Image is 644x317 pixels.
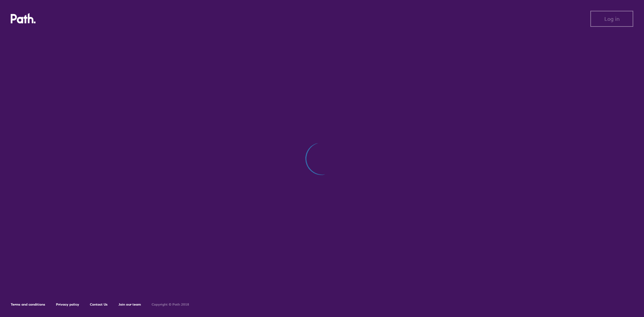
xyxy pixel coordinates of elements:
a: Join our team [118,302,141,307]
span: Log in [604,16,620,22]
h6: Copyright © Path 2018 [152,303,189,307]
a: Terms and conditions [11,302,45,307]
a: Contact Us [90,302,108,307]
button: Log in [590,11,633,27]
a: Privacy policy [56,302,79,307]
